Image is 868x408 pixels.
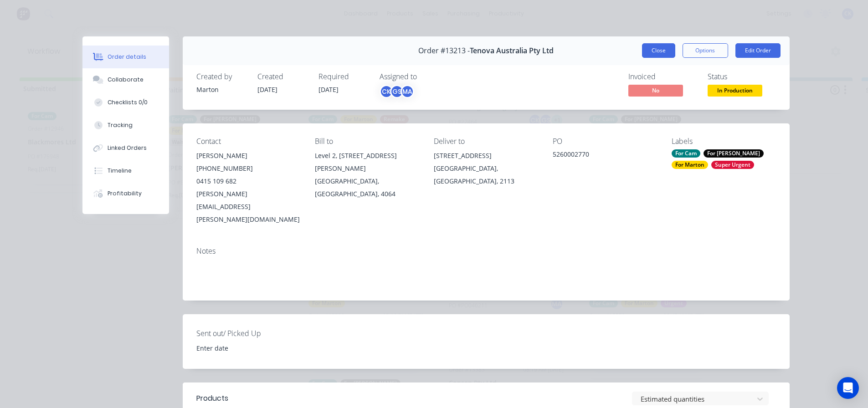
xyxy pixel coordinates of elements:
div: Deliver to [434,137,538,146]
span: In Production [708,85,762,96]
button: Tracking [82,114,169,137]
div: For Marton [672,161,708,169]
div: Notes [196,247,776,255]
div: Assigned to [380,72,471,81]
span: [DATE] [318,85,339,94]
div: Super Urgent [711,161,754,169]
div: Required [318,72,369,81]
button: Checklists 0/0 [82,91,169,114]
div: CK [380,85,393,98]
button: Collaborate [82,68,169,91]
div: GS [390,85,404,98]
button: Edit Order [735,43,781,58]
div: Created by [196,72,247,81]
div: For Cam [672,149,700,158]
div: Level 2, [STREET_ADDRESS][PERSON_NAME] [315,149,419,175]
span: [DATE] [257,85,277,94]
input: Enter date [190,341,303,355]
div: [STREET_ADDRESS] [434,149,538,162]
div: Created [257,72,308,81]
span: Tenova Australia Pty Ltd [470,46,554,55]
div: [STREET_ADDRESS][GEOGRAPHIC_DATA], [GEOGRAPHIC_DATA], 2113 [434,149,538,188]
button: Order details [82,46,169,68]
div: [PERSON_NAME][PHONE_NUMBER]0415 109 682[PERSON_NAME][EMAIL_ADDRESS][PERSON_NAME][DOMAIN_NAME] [196,149,301,226]
div: Labels [672,137,776,146]
span: Order #13213 - [418,46,470,55]
div: Collaborate [108,76,144,84]
div: 5260002770 [553,149,657,162]
button: Close [642,43,675,58]
button: Profitability [82,182,169,205]
label: Sent out/ Picked Up [196,328,310,339]
div: Tracking [108,121,133,129]
div: Products [196,393,228,404]
div: Status [708,72,776,81]
div: Order details [108,53,146,61]
div: Open Intercom Messenger [837,377,859,399]
div: PO [553,137,657,146]
button: Timeline [82,159,169,182]
div: Invoiced [628,72,697,81]
div: For [PERSON_NAME] [704,149,764,158]
button: CKGSMA [380,85,414,98]
div: [GEOGRAPHIC_DATA], [GEOGRAPHIC_DATA], 4064 [315,175,419,200]
button: Linked Orders [82,137,169,159]
div: Contact [196,137,301,146]
span: No [628,85,683,96]
div: Marton [196,85,247,94]
div: Linked Orders [108,144,147,152]
div: MA [401,85,414,98]
button: Options [683,43,728,58]
div: 0415 109 682 [196,175,301,188]
div: Bill to [315,137,419,146]
div: [GEOGRAPHIC_DATA], [GEOGRAPHIC_DATA], 2113 [434,162,538,188]
div: Profitability [108,189,142,198]
div: Level 2, [STREET_ADDRESS][PERSON_NAME][GEOGRAPHIC_DATA], [GEOGRAPHIC_DATA], 4064 [315,149,419,200]
div: Timeline [108,167,132,175]
button: In Production [708,85,762,98]
div: [PERSON_NAME][EMAIL_ADDRESS][PERSON_NAME][DOMAIN_NAME] [196,188,301,226]
div: Checklists 0/0 [108,98,148,107]
div: [PERSON_NAME] [196,149,301,162]
div: [PHONE_NUMBER] [196,162,301,175]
